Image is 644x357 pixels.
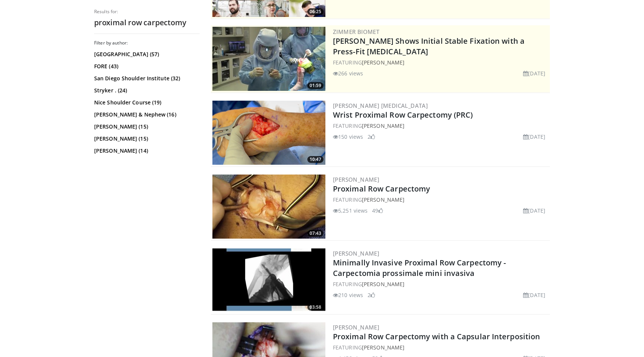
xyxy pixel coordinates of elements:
div: FEATURING [333,122,548,130]
a: [PERSON_NAME] [362,344,404,351]
span: 07:43 [307,230,324,237]
a: 01:59 [212,27,325,91]
div: FEATURING [333,343,548,351]
a: [PERSON_NAME] (15) [94,123,198,130]
img: 33f400b9-85bf-4c88-840c-51d383e9a211.png.300x170_q85_crop-smart_upscale.png [212,101,325,165]
a: 07:43 [212,175,325,239]
a: Proximal Row Carpectomy with a Capsular Interposition [333,331,540,342]
div: FEATURING [333,58,548,66]
a: Nice Shoulder Course (19) [94,99,198,106]
span: 10:47 [307,156,324,163]
a: [PERSON_NAME] [MEDICAL_DATA] [333,102,428,109]
a: [PERSON_NAME] [362,59,404,66]
li: [DATE] [523,69,545,77]
a: Proximal Row Carpectomy [333,184,430,194]
div: FEATURING [333,280,548,288]
a: [PERSON_NAME] [333,176,379,183]
li: [DATE] [523,133,545,141]
a: San Diego Shoulder Institute (32) [94,75,198,82]
a: [PERSON_NAME] [333,323,379,331]
a: Minimally Invasive Proximal Row Carpectomy - Carpectomia prossimale mini invasiva [333,257,506,278]
a: [PERSON_NAME] (14) [94,147,198,155]
span: 01:59 [307,82,324,89]
img: 2c3556e4-be0c-4a0b-aa1e-1a5771d6ec0f.300x170_q85_crop-smart_upscale.jpg [212,248,325,313]
li: [DATE] [523,291,545,299]
a: FORE (43) [94,63,198,70]
a: Zimmer Biomet [333,28,379,35]
li: [DATE] [523,207,545,215]
a: 03:58 [212,248,325,313]
li: 150 views [333,133,363,141]
h3: Filter by author: [94,40,200,46]
li: 266 views [333,69,363,77]
a: Wrist Proximal Row Carpectomy (PRC) [333,110,473,120]
li: 49 [372,207,383,215]
a: [PERSON_NAME] [362,280,404,288]
a: Stryker . (24) [94,87,198,94]
a: [PERSON_NAME] [362,122,404,129]
a: [PERSON_NAME] [333,250,379,257]
li: 2 [368,291,375,299]
a: [PERSON_NAME] & Nephew (16) [94,111,198,118]
a: [PERSON_NAME] Shows Initial Stable Fixation with a Press-Fit [MEDICAL_DATA] [333,36,525,57]
li: 5,251 views [333,207,368,215]
p: Results for: [94,9,200,15]
span: 03:58 [307,304,324,311]
img: 6bc46ad6-b634-4876-a934-24d4e08d5fac.300x170_q85_crop-smart_upscale.jpg [212,27,325,91]
li: 2 [368,133,375,141]
img: e6b90a39-11c4-452a-a579-c84ec927ec26.300x170_q85_crop-smart_upscale.jpg [212,175,325,239]
a: [PERSON_NAME] (15) [94,135,198,142]
a: [GEOGRAPHIC_DATA] (57) [94,51,198,58]
span: 06:25 [307,8,324,15]
li: 210 views [333,291,363,299]
a: [PERSON_NAME] [362,196,404,203]
h2: proximal row carpectomy [94,18,200,28]
div: FEATURING [333,196,548,204]
a: 10:47 [212,101,325,165]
